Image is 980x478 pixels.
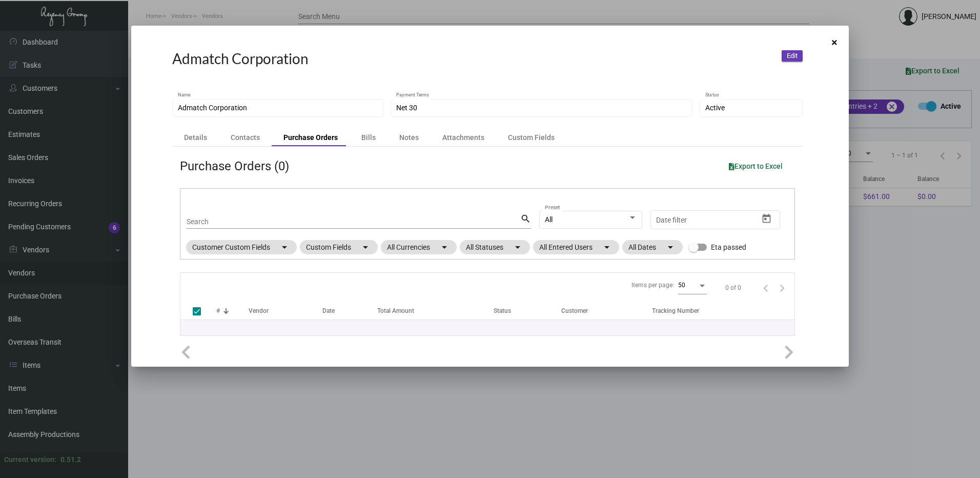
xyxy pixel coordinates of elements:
mat-select: Items per page: [678,282,707,289]
mat-chip: All Currencies [381,240,457,254]
div: Contacts [231,132,260,143]
div: Purchase Orders (0) [180,161,289,171]
div: 0.51.2 [60,454,81,465]
div: Status [494,306,511,316]
div: Tracking Number [652,306,699,316]
div: Vendor [249,306,322,316]
mat-icon: arrow_drop_down [664,241,677,253]
div: Customer [561,306,588,316]
mat-icon: arrow_drop_down [601,241,613,253]
mat-icon: arrow_drop_down [512,241,524,253]
div: Status [494,306,561,316]
div: # [216,306,220,316]
div: Customer [561,306,652,316]
div: Tracking Number [652,306,794,316]
span: Eta passed [711,241,746,253]
mat-chip: All Statuses [460,240,530,254]
button: Edit [782,50,803,62]
input: Start date [656,216,688,224]
input: VendorName [178,104,378,112]
mat-icon: arrow_drop_down [278,241,291,253]
div: Date [322,306,377,316]
mat-icon: search [520,213,531,225]
span: All [545,215,553,224]
div: Total Amount [377,306,494,316]
div: Details [184,132,207,143]
span: 50 [678,282,685,289]
mat-chip: All Dates [622,240,683,254]
span: Active [705,104,725,112]
span: Export to Excel [729,162,783,170]
mat-chip: Customer Custom Fields [186,240,297,254]
div: Items per page: [631,280,674,290]
div: Vendor [249,306,269,316]
div: Attachments [442,132,484,143]
mat-chip: Custom Fields [300,240,378,254]
div: Purchase Orders [283,132,338,143]
div: Notes [399,132,419,143]
button: Export to Excel [721,157,791,175]
h2: Admatch Corporation [172,50,309,68]
div: # [216,306,249,316]
div: Total Amount [377,306,414,316]
div: 0 of 0 [725,283,741,293]
div: Custom Fields [508,132,555,143]
div: Current version: [4,454,56,465]
mat-icon: arrow_drop_down [359,241,372,253]
mat-icon: arrow_drop_down [438,241,451,253]
button: Previous page [758,280,774,296]
input: End date [697,216,746,224]
div: Bills [361,132,376,143]
button: Open calendar [759,210,775,227]
mat-chip: All Entered Users [533,240,619,254]
span: Edit [787,52,798,59]
div: Date [322,306,335,316]
button: Next page [774,280,790,296]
